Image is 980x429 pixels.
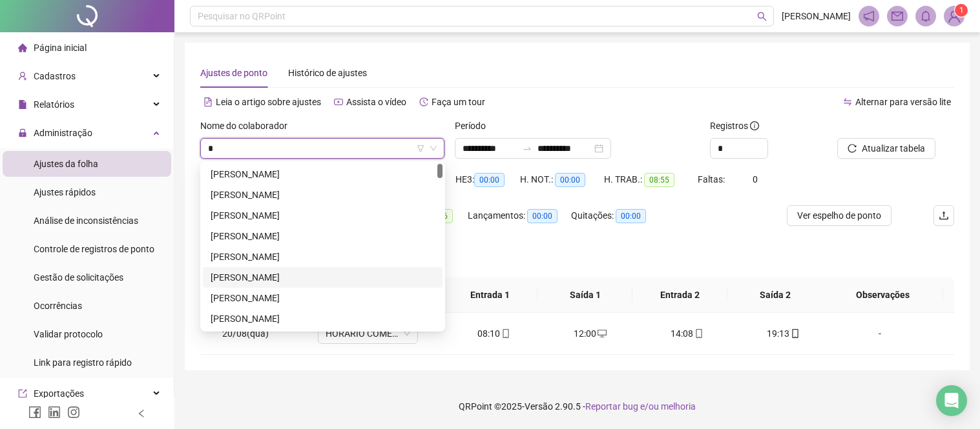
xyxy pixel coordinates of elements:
[34,388,84,399] span: Exportações
[468,208,571,223] div: Lançamentos:
[34,357,132,368] span: Link para registro rápido
[525,401,553,412] span: Versão
[216,97,321,107] span: Leia o artigo sobre ajustes
[753,174,758,185] span: 0
[419,97,428,106] span: history
[34,187,96,197] span: Ajustes rápidos
[474,173,505,187] span: 00:00
[34,272,123,283] span: Gestão de solicitações
[34,159,98,169] span: Ajustes da folha
[18,389,27,398] span: export
[837,138,935,159] button: Atualizar tabela
[34,329,103,339] span: Validar protocolo
[18,128,27,137] span: lock
[34,71,76,81] span: Cadastros
[203,185,443,205] div: ALEF VASCONCELOS PEREIRA
[616,209,646,223] span: 00:00
[555,173,585,187] span: 00:00
[34,99,74,110] span: Relatórios
[203,267,443,288] div: ANA CLAUDIA DOS SANTOS SILVA
[891,10,903,22] span: mail
[211,167,435,181] div: [PERSON_NAME]
[797,208,881,223] span: Ver espelho de ponto
[787,205,891,226] button: Ver espelho de ponto
[455,172,520,187] div: HE 3:
[443,277,537,313] th: Entrada 1
[28,406,41,419] span: facebook
[34,301,82,311] span: Ocorrências
[203,288,443,308] div: ANDRESSA MARIANA SILVA MORAIS DE SOUSA
[939,210,949,221] span: upload
[203,246,443,267] div: ANA CLARA CAVALCANTE BORGES
[604,172,698,187] div: H. TRAB.:
[222,328,269,339] span: 20/08(qua)
[698,174,727,185] span: Faltas:
[862,141,925,155] span: Atualizar tabela
[211,291,435,305] div: [PERSON_NAME]
[527,209,558,223] span: 00:00
[833,288,933,302] span: Observações
[757,12,767,21] span: search
[174,384,980,429] footer: QRPoint © 2025 - 2.90.5 -
[34,43,87,53] span: Página inicial
[48,406,61,419] span: linkedin
[789,329,800,338] span: mobile
[644,173,674,187] span: 08:55
[693,329,704,338] span: mobile
[67,406,80,419] span: instagram
[585,401,696,412] span: Reportar bug e/ou melhoria
[522,143,532,154] span: to
[848,144,857,153] span: reload
[843,97,852,106] span: swap
[432,97,485,107] span: Faça um tour
[455,119,494,133] label: Período
[200,119,296,133] label: Nome do colaborador
[944,6,964,26] img: 85980
[596,329,607,338] span: desktop
[855,97,951,107] span: Alternar para versão lite
[200,68,267,78] span: Ajustes de ponto
[750,121,759,130] span: info-circle
[34,128,92,138] span: Administração
[34,244,154,254] span: Controle de registros de ponto
[745,326,821,341] div: 19:13
[211,208,435,223] div: [PERSON_NAME]
[18,43,27,52] span: home
[520,172,604,187] div: H. NOT.:
[203,97,213,106] span: file-text
[571,208,665,223] div: Quitações:
[334,97,343,106] span: youtube
[203,164,443,185] div: ALANNA ALVES LIMA
[18,72,27,81] span: user-add
[822,277,943,313] th: Observações
[500,329,510,338] span: mobile
[537,277,632,313] th: Saída 1
[211,270,435,284] div: [PERSON_NAME]
[936,385,967,416] div: Open Intercom Messenger
[211,188,435,202] div: [PERSON_NAME]
[203,226,443,246] div: ALEX SILVA SANTOS DE SOUSA
[959,6,964,15] span: 1
[552,326,628,341] div: 12:00
[18,100,27,109] span: file
[649,326,724,341] div: 14:08
[782,9,851,23] span: [PERSON_NAME]
[34,215,138,226] span: Análise de inconsistências
[288,68,367,78] span: Histórico de ajustes
[456,326,532,341] div: 08:10
[632,277,727,313] th: Entrada 2
[326,324,410,343] span: HORÁRIO COMERCIAL 08:00-12:00-14:00-18:00
[417,145,424,152] span: filter
[211,312,435,326] div: [PERSON_NAME]
[920,10,932,22] span: bell
[955,4,968,17] sup: Atualize o seu contato no menu Meus Dados
[842,326,918,341] div: -
[211,250,435,264] div: [PERSON_NAME]
[863,10,875,22] span: notification
[430,145,437,152] span: down
[211,229,435,243] div: [PERSON_NAME]
[137,409,146,418] span: left
[710,119,759,133] span: Registros
[727,277,822,313] th: Saída 2
[346,97,406,107] span: Assista o vídeo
